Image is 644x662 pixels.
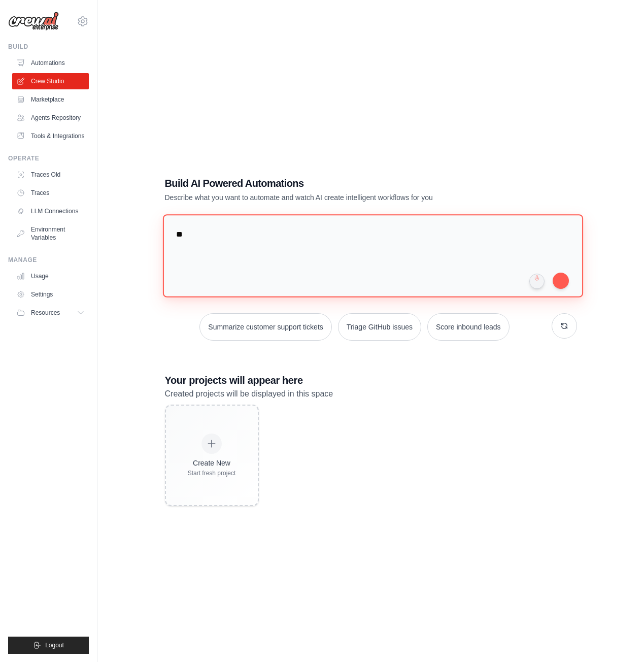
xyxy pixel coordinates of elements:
[12,305,89,321] button: Resources
[593,613,644,662] iframe: Chat Widget
[8,154,89,162] div: Operate
[12,55,89,71] a: Automations
[8,637,89,654] button: Logout
[8,43,89,51] div: Build
[529,274,545,289] button: Click to speak your automation idea
[45,641,64,649] span: Logout
[12,286,89,303] a: Settings
[165,176,506,190] h1: Build AI Powered Automations
[12,91,89,108] a: Marketplace
[12,73,89,89] a: Crew Studio
[12,268,89,284] a: Usage
[188,458,236,468] div: Create New
[165,192,506,203] p: Describe what you want to automate and watch AI create intelligent workflows for you
[427,313,510,341] button: Score inbound leads
[8,256,89,264] div: Manage
[12,110,89,126] a: Agents Repository
[8,12,59,31] img: Logo
[12,128,89,144] a: Tools & Integrations
[188,469,236,477] div: Start fresh project
[199,313,331,341] button: Summarize customer support tickets
[12,167,89,183] a: Traces Old
[593,613,644,662] div: 채팅 위젯
[31,309,60,317] span: Resources
[165,387,577,401] p: Created projects will be displayed in this space
[338,313,421,341] button: Triage GitHub issues
[552,313,577,339] button: Get new suggestions
[12,221,89,246] a: Environment Variables
[12,185,89,201] a: Traces
[165,373,577,387] h3: Your projects will appear here
[12,203,89,219] a: LLM Connections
